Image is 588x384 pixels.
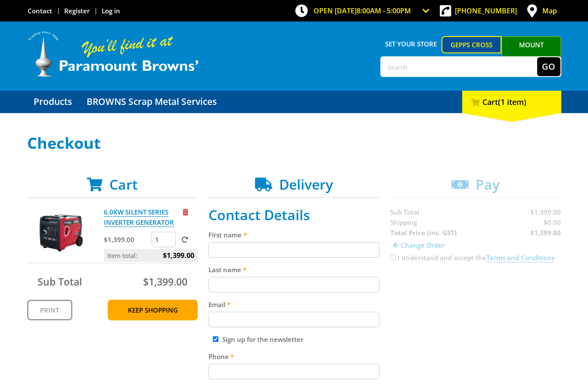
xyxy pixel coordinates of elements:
[64,6,90,15] a: Go to the registration page
[208,351,380,362] label: Phone
[222,335,303,344] label: Sign up for the newsletter
[501,36,561,69] a: Mount [PERSON_NAME]
[314,6,411,15] span: OPEN [DATE]
[208,207,380,223] h2: Contact Details
[357,6,411,15] span: 8:00am - 5:00pm
[208,242,380,258] input: Please enter your first name.
[104,249,198,262] p: Item total:
[37,275,82,289] span: Sub Total
[208,312,380,327] input: Please enter your email address.
[80,91,223,113] a: Go to the BROWNS Scrap Metal Services page
[35,207,87,258] img: 6.0KW SILENT SERIES INVERTER GENERATOR
[279,175,333,194] span: Delivery
[109,175,138,194] span: Cart
[537,57,560,76] button: Go
[108,300,198,320] a: Keep Shopping
[380,36,442,52] span: Set your store
[104,208,174,227] a: 6.0KW SILENT SERIES INVERTER GENERATOR
[27,300,72,320] a: Print
[498,97,526,107] span: (1 item)
[27,91,78,113] a: Go to the Products page
[143,275,187,289] span: $1,399.00
[104,234,150,245] p: $1,399.00
[163,249,194,262] span: $1,399.00
[183,208,188,216] a: Remove from cart
[102,6,120,15] a: Log in
[442,36,501,53] a: Gepps Cross
[27,135,561,152] h1: Checkout
[27,30,199,78] img: Paramount Browns'
[462,91,561,113] div: Cart
[208,264,380,275] label: Last name
[381,57,537,76] input: Search
[208,230,380,240] label: First name
[208,277,380,292] input: Please enter your last name.
[28,6,52,15] a: Go to the Contact page
[208,364,380,379] input: Please enter your telephone number.
[208,299,380,310] label: Email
